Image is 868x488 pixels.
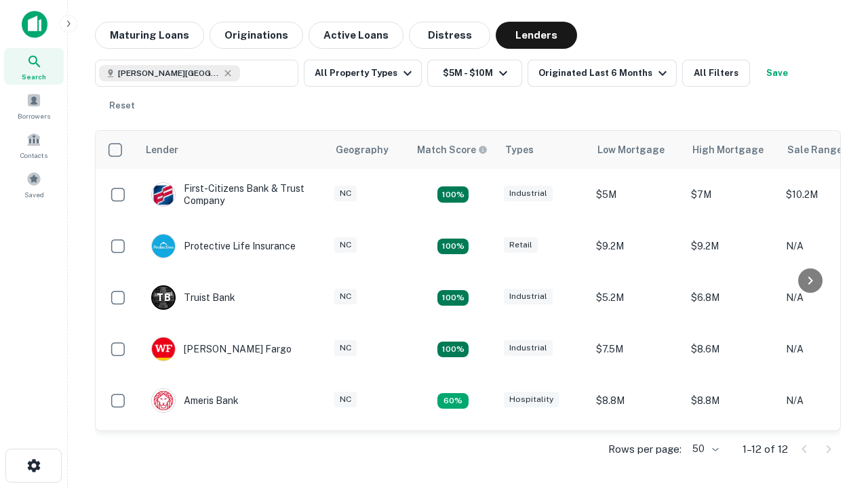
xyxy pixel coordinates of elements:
[18,110,50,121] span: Borrowers
[210,22,303,49] button: Originations
[589,131,684,169] th: Low Mortgage
[146,142,178,158] div: Lender
[437,239,469,255] div: Matching Properties: 2, hasApolloMatch: undefined
[504,392,559,407] div: Hospitality
[608,441,682,457] p: Rows per page:
[152,235,175,258] img: picture
[334,289,357,304] div: NC
[152,389,175,412] img: picture
[437,290,469,306] div: Matching Properties: 3, hasApolloMatch: undefined
[684,220,779,272] td: $9.2M
[152,183,175,206] img: picture
[682,60,750,87] button: All Filters
[787,142,842,158] div: Sale Range
[589,323,684,375] td: $7.5M
[437,186,469,203] div: Matching Properties: 2, hasApolloMatch: undefined
[328,131,409,169] th: Geography
[334,186,357,201] div: NC
[597,142,665,158] div: Low Mortgage
[538,65,671,81] div: Originated Last 6 Months
[4,127,64,163] a: Contacts
[684,426,779,478] td: $9.2M
[4,166,64,203] a: Saved
[157,291,170,305] p: T B
[4,48,64,85] a: Search
[100,92,144,119] button: Reset
[417,142,485,157] h6: Match Score
[589,272,684,323] td: $5.2M
[800,336,868,401] iframe: Chat Widget
[24,189,44,200] span: Saved
[505,142,534,158] div: Types
[687,439,721,459] div: 50
[437,342,469,358] div: Matching Properties: 2, hasApolloMatch: undefined
[304,60,422,87] button: All Property Types
[138,131,328,169] th: Lender
[336,142,389,158] div: Geography
[437,393,469,409] div: Matching Properties: 1, hasApolloMatch: undefined
[152,338,175,361] img: picture
[755,60,799,87] button: Save your search to get updates of matches that match your search criteria.
[22,71,46,82] span: Search
[151,285,235,310] div: Truist Bank
[427,60,522,87] button: $5M - $10M
[334,237,357,253] div: NC
[334,392,357,407] div: NC
[692,142,764,158] div: High Mortgage
[589,426,684,478] td: $9.2M
[684,375,779,426] td: $8.8M
[589,220,684,272] td: $9.2M
[409,22,490,49] button: Distress
[22,11,47,38] img: capitalize-icon.png
[409,131,497,169] th: Capitalize uses an advanced AI algorithm to match your search with the best lender. The match sco...
[504,340,553,356] div: Industrial
[20,150,47,161] span: Contacts
[151,182,314,207] div: First-citizens Bank & Trust Company
[684,272,779,323] td: $6.8M
[151,388,239,413] div: Ameris Bank
[528,60,677,87] button: Originated Last 6 Months
[496,22,577,49] button: Lenders
[684,323,779,375] td: $8.6M
[743,441,788,457] p: 1–12 of 12
[684,131,779,169] th: High Mortgage
[151,337,292,361] div: [PERSON_NAME] Fargo
[504,186,553,201] div: Industrial
[151,234,296,258] div: Protective Life Insurance
[417,142,488,157] div: Capitalize uses an advanced AI algorithm to match your search with the best lender. The match sco...
[118,67,220,79] span: [PERSON_NAME][GEOGRAPHIC_DATA], [GEOGRAPHIC_DATA]
[95,22,204,49] button: Maturing Loans
[504,289,553,304] div: Industrial
[684,169,779,220] td: $7M
[334,340,357,356] div: NC
[497,131,589,169] th: Types
[4,87,64,124] a: Borrowers
[504,237,538,253] div: Retail
[589,169,684,220] td: $5M
[309,22,403,49] button: Active Loans
[589,375,684,426] td: $8.8M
